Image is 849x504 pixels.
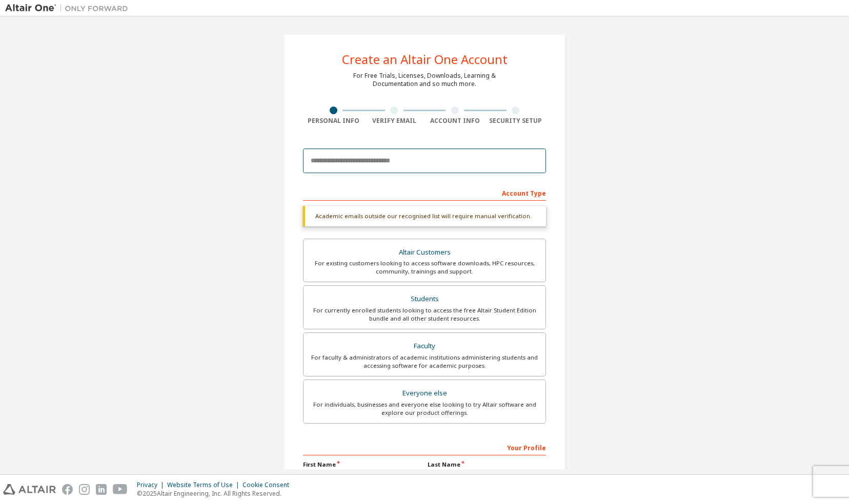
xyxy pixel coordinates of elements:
[303,184,546,201] div: Account Type
[137,489,295,498] p: © 2025 Altair Engineering, Inc. All Rights Reserved.
[310,386,539,401] div: Everyone else
[310,339,539,353] div: Faculty
[303,117,364,125] div: Personal Info
[137,481,167,489] div: Privacy
[310,245,539,260] div: Altair Customers
[5,3,133,13] img: Altair One
[303,460,421,469] label: First Name
[79,484,90,495] img: instagram.svg
[303,206,546,226] div: Academic emails outside our recognised list will require manual verification.
[3,484,56,495] img: altair_logo.svg
[353,72,496,88] div: For Free Trials, Licenses, Downloads, Learning & Documentation and so much more.
[310,401,539,417] div: For individuals, businesses and everyone else looking to try Altair software and explore our prod...
[486,117,547,125] div: Security Setup
[113,484,128,495] img: youtube.svg
[310,259,539,276] div: For existing customers looking to access software downloads, HPC resources, community, trainings ...
[424,117,486,125] div: Account Info
[310,306,539,323] div: For currently enrolled students looking to access the free Altair Student Edition bundle and all ...
[310,353,539,370] div: For faculty & administrators of academic institutions administering students and accessing softwa...
[96,484,107,495] img: linkedin.svg
[167,481,242,489] div: Website Terms of Use
[303,439,546,455] div: Your Profile
[310,292,539,306] div: Students
[242,481,295,489] div: Cookie Consent
[62,484,73,495] img: facebook.svg
[428,460,546,469] label: Last Name
[364,117,425,125] div: Verify Email
[342,53,508,66] div: Create an Altair One Account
